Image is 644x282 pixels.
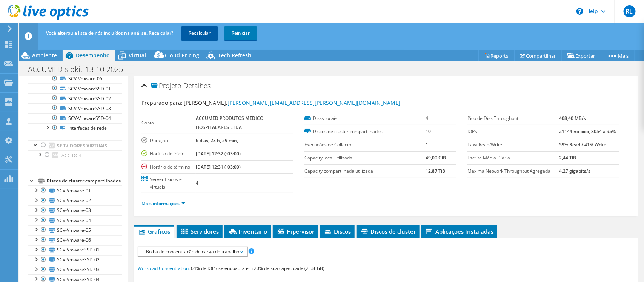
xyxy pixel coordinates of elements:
[467,154,559,162] label: Escrita Média Diária
[142,247,243,256] span: Bolha de concentração de carga de trabalho
[141,163,196,171] label: Horário de término
[28,103,122,113] a: SCV-VmwareSSD-03
[467,128,559,135] label: IOPS
[28,113,122,123] a: SCV-VmwareSSD-04
[218,52,251,59] span: Tech Refresh
[28,206,122,216] a: SCV-Vmware-03
[196,180,198,186] b: 4
[514,50,562,61] a: Compartilhar
[183,81,211,90] span: Detalhes
[28,84,122,93] a: SCV-VmwareSSD-01
[76,52,110,59] span: Desempenho
[224,26,257,40] a: Reiniciar
[227,99,400,106] a: [PERSON_NAME][EMAIL_ADDRESS][PERSON_NAME][DOMAIN_NAME]
[46,177,122,186] div: Discos de cluster compartilhados
[28,255,122,265] a: SCV-VmwareSSD-02
[141,137,196,144] label: Duração
[304,154,426,162] label: Capacity local utilizada
[559,155,576,161] b: 2,44 TiB
[28,216,122,225] a: SCV-Vmware-04
[28,150,122,160] a: ACC-DC4
[624,5,636,17] span: RL
[28,141,122,150] a: Servidores virtuais
[562,50,601,61] a: Exportar
[426,168,446,174] b: 12,87 TiB
[304,167,426,175] label: Capacity compartilhada utilizada
[559,115,586,121] b: 408,40 MB/s
[141,176,196,191] label: Server físicos e virtuais
[46,30,173,36] span: Você alterou a lista de nós incluídos na análise. Recalcular?
[426,141,429,148] b: 1
[181,26,218,40] a: Recalcular
[28,186,122,196] a: SCV-Vmware-01
[28,235,122,245] a: SCV-Vmware-06
[25,65,135,74] h1: ACCUMED-siokit-13-10-2025
[324,228,351,235] span: Discos
[151,82,181,90] span: Projeto
[304,141,426,149] label: Execuções de Collector
[165,52,199,59] span: Cloud Pricing
[559,141,607,148] b: 59% Read / 41% Write
[28,265,122,275] a: SCV-VmwareSSD-03
[478,50,515,61] a: Reports
[28,74,122,84] a: SCV-Vmware-06
[425,228,493,235] span: Aplicações Instaladas
[196,150,241,157] b: [DATE] 12:32 (-03:00)
[228,228,267,235] span: Inventário
[141,200,185,207] a: Mais informações
[426,115,429,121] b: 4
[28,225,122,235] a: SCV-Vmware-05
[360,228,416,235] span: Discos de cluster
[196,164,241,170] b: [DATE] 12:31 (-03:00)
[184,99,400,106] span: [PERSON_NAME],
[426,155,446,161] b: 49,00 GiB
[28,93,122,103] a: SCV-VmwareSSD-02
[28,245,122,255] a: SCV-VmwareSSD-01
[277,228,314,235] span: Hipervisor
[138,265,190,271] span: Workload Concentration:
[32,52,57,59] span: Ambiente
[138,228,170,235] span: Gráficos
[61,152,81,159] span: ACC-DC4
[28,123,122,133] a: Interfaces de rede
[559,128,616,135] b: 21144 no pico, 8054 a 95%
[576,8,583,15] svg: \n
[304,128,426,135] label: Discos de cluster compartilhados
[141,119,196,127] label: Conta
[304,115,426,122] label: Disks locais
[196,137,238,144] b: 6 dias, 23 h, 59 min,
[467,115,559,122] label: Pico de Disk Throughput
[28,196,122,206] a: SCV-Vmware-02
[467,167,559,175] label: Maxima Network Throughput Agregada
[559,168,591,174] b: 4,27 gigabits/s
[196,115,263,130] b: ACCUMED PRODUTOS MEDICO HOSPITALARES LTDA
[191,265,324,271] span: 64% de IOPS se enquadra em 20% de sua capacidade (2,58 TiB)
[141,99,183,106] label: Preparado para:
[426,128,431,135] b: 10
[467,141,559,149] label: Taxa Read/Write
[129,52,146,59] span: Virtual
[601,50,635,61] a: Mais
[141,150,196,158] label: Horário de início
[180,228,219,235] span: Servidores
